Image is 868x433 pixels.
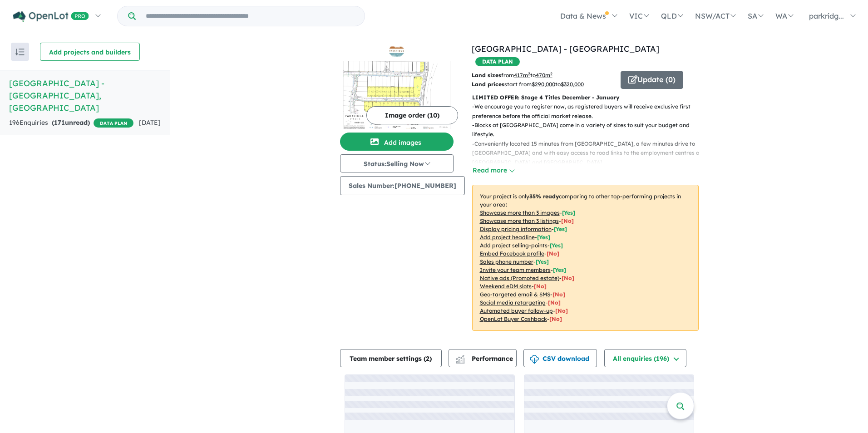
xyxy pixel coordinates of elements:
button: Sales Number:[PHONE_NUMBER] [340,176,465,195]
a: [GEOGRAPHIC_DATA] - [GEOGRAPHIC_DATA] [472,44,659,54]
u: 417 m [514,72,530,79]
img: bar-chart.svg [456,358,465,364]
p: Your project is only comparing to other top-performing projects in your area: - - - - - - - - - -... [472,185,699,331]
a: Parkridge Estate - Eaton LogoParkridge Estate - Eaton [340,43,454,129]
p: from [472,71,614,80]
u: $ 320,000 [561,81,584,88]
span: [No] [548,299,561,306]
span: [No] [549,315,562,322]
p: start from [472,80,614,89]
span: [ Yes ] [553,266,566,273]
u: Weekend eDM slots [480,283,532,290]
button: Status:Selling Now [340,154,454,172]
span: [No] [534,283,547,290]
p: - Conveniently located 15 minutes from [GEOGRAPHIC_DATA], a few minutes drive to [GEOGRAPHIC_DATA... [472,139,706,167]
strong: ( unread) [52,118,90,127]
span: [ Yes ] [550,242,563,249]
button: All enquiries (196) [604,349,686,367]
u: Showcase more than 3 images [480,209,560,216]
u: Native ads (Promoted estate) [480,275,559,281]
b: Land sizes [472,72,501,79]
span: DATA PLAN [94,118,133,128]
u: 470 m [536,72,552,79]
span: 2 [426,354,429,363]
span: [ Yes ] [562,209,575,216]
button: Team member settings (2) [340,349,442,367]
span: [ No ] [547,250,559,257]
span: [No] [562,275,574,281]
span: DATA PLAN [475,57,520,66]
p: - Blocks at [GEOGRAPHIC_DATA] come in a variety of sizes to suit your budget and lifestyle. [472,121,706,139]
u: Display pricing information [480,226,552,232]
u: Geo-targeted email & SMS [480,291,550,298]
u: Invite your team members [480,266,551,273]
button: Image order (10) [366,106,458,124]
button: CSV download [523,349,597,367]
u: Automated buyer follow-up [480,307,553,314]
b: Land prices [472,81,504,88]
h5: [GEOGRAPHIC_DATA] - [GEOGRAPHIC_DATA] , [GEOGRAPHIC_DATA] [9,77,161,114]
input: Try estate name, suburb, builder or developer [138,6,363,26]
u: Add project headline [480,234,535,241]
span: [ No ] [561,217,574,224]
button: Add projects and builders [40,43,140,61]
sup: 2 [550,71,552,76]
span: to [530,72,552,79]
sup: 2 [528,71,530,76]
u: Add project selling-points [480,242,547,249]
u: OpenLot Buyer Cashback [480,315,547,322]
img: Parkridge Estate - Eaton Logo [344,46,450,57]
span: [No] [552,291,565,298]
button: Update (0) [621,71,683,89]
span: [DATE] [139,118,161,127]
div: 196 Enquir ies [9,118,133,128]
p: - We encourage you to register now, as registered buyers will receive exclusive first preference ... [472,102,706,121]
span: [ Yes ] [554,226,567,232]
span: to [555,81,584,88]
button: Add images [340,133,454,151]
button: Read more [472,165,515,176]
span: [No] [555,307,568,314]
p: LIMITED OFFER: Stage 4 Titles December - January [472,93,699,102]
u: Social media retargeting [480,299,546,306]
span: [ Yes ] [536,258,549,265]
span: Performance [457,354,513,363]
span: 171 [54,118,65,127]
img: sort.svg [15,49,25,55]
img: download icon [530,355,539,364]
u: $ 290,000 [532,81,555,88]
u: Showcase more than 3 listings [480,217,559,224]
b: 35 % ready [529,193,559,200]
button: Performance [449,349,517,367]
u: Embed Facebook profile [480,250,544,257]
span: [ Yes ] [537,234,550,241]
img: line-chart.svg [456,355,464,360]
span: parkridg... [809,11,844,20]
img: Parkridge Estate - Eaton [340,61,454,129]
u: Sales phone number [480,258,533,265]
img: Openlot PRO Logo White [13,11,89,22]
